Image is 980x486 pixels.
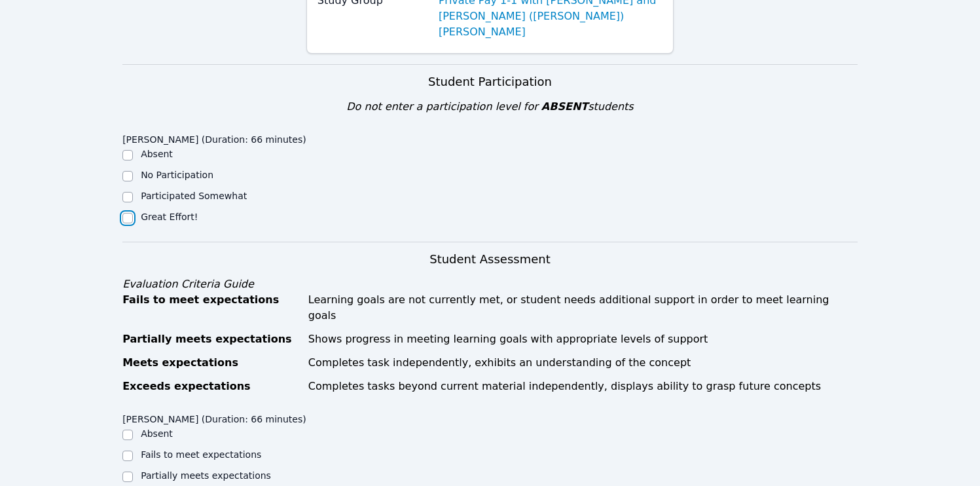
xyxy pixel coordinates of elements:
legend: [PERSON_NAME] (Duration: 66 minutes) [122,128,306,147]
span: ABSENT [541,100,588,113]
div: Exceeds expectations [122,379,300,394]
h3: Student Assessment [122,250,858,269]
div: Fails to meet expectations [122,292,300,324]
div: Completes task independently, exhibits an understanding of the concept [308,355,858,371]
legend: [PERSON_NAME] (Duration: 66 minutes) [122,407,306,427]
label: Great Effort! [141,212,198,222]
div: Meets expectations [122,355,300,371]
div: Evaluation Criteria Guide [122,276,858,292]
label: Participated Somewhat [141,191,247,201]
label: Absent [141,149,173,159]
div: Learning goals are not currently met, or student needs additional support in order to meet learni... [308,292,858,324]
label: Partially meets expectations [141,470,271,481]
label: Fails to meet expectations [141,449,261,460]
h3: Student Participation [122,73,858,91]
div: Partially meets expectations [122,331,300,347]
div: Completes tasks beyond current material independently, displays ability to grasp future concepts [308,379,858,394]
label: Absent [141,428,173,439]
label: No Participation [141,170,213,180]
div: Shows progress in meeting learning goals with appropriate levels of support [308,331,858,347]
div: Do not enter a participation level for students [122,99,858,115]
